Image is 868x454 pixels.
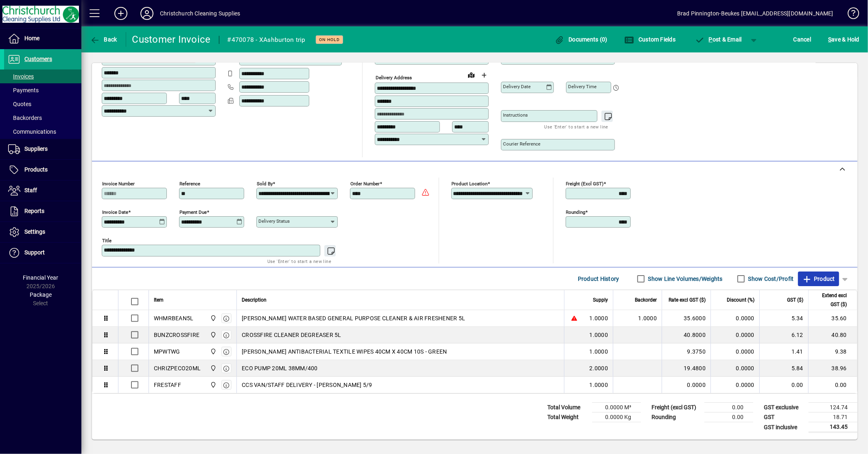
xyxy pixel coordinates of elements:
[593,295,608,304] span: Supply
[667,348,706,356] div: 9.3750
[154,381,181,389] div: FRESTAFF
[828,33,859,46] span: ave & Hold
[553,32,610,47] button: Documents (0)
[154,331,199,339] div: BUNZCROSSFIRE
[809,413,857,422] td: 18.71
[747,275,794,283] label: Show Cost/Profit
[787,295,803,304] span: GST ($)
[154,295,164,304] span: Item
[711,310,759,327] td: 0.0000
[4,111,81,125] a: Backorders
[711,360,759,377] td: 0.0000
[132,33,211,46] div: Customer Invoice
[478,69,491,82] button: Choose address
[4,97,81,111] a: Quotes
[669,295,706,304] span: Rate excl GST ($)
[154,314,194,322] div: WHMRBEAN5L
[759,360,808,377] td: 5.84
[24,166,48,173] span: Products
[4,222,81,242] a: Settings
[647,413,704,422] td: Rounding
[590,331,608,339] span: 1.0000
[30,291,52,298] span: Package
[711,327,759,343] td: 0.0000
[81,32,126,47] app-page-header-button: Back
[319,37,340,42] span: On hold
[258,218,290,224] mat-label: Delivery status
[8,73,34,80] span: Invoices
[102,209,128,215] mat-label: Invoice date
[4,125,81,139] a: Communications
[4,201,81,222] a: Reports
[578,272,619,285] span: Product History
[24,146,48,152] span: Suppliers
[242,364,318,372] span: ECO PUMP 20ML 38MM/400
[4,180,81,201] a: Staff
[709,36,713,43] span: P
[667,331,706,339] div: 40.8000
[760,413,809,422] td: GST
[711,377,759,393] td: 0.0000
[590,348,608,356] span: 1.0000
[503,112,528,118] mat-label: Instructions
[759,327,808,343] td: 6.12
[566,209,586,215] mat-label: Rounding
[23,274,59,281] span: Financial Year
[677,7,833,20] div: Brad Pinnington-Beukes [EMAIL_ADDRESS][DOMAIN_NAME]
[691,32,746,47] button: Post & Email
[590,314,608,322] span: 1.0000
[242,314,465,322] span: [PERSON_NAME] WATER BASED GENERAL PURPOSE CLEANER & AIR FRESHENER 5L
[638,314,657,322] span: 1.0000
[208,364,217,373] span: Christchurch Cleaning Supplies Ltd
[24,228,45,235] span: Settings
[760,403,809,413] td: GST exclusive
[813,291,847,309] span: Extend excl GST ($)
[711,343,759,360] td: 0.0000
[808,310,857,327] td: 35.60
[667,314,706,322] div: 35.6000
[727,295,754,304] span: Discount (%)
[4,28,81,49] a: Home
[24,208,44,214] span: Reports
[24,249,45,256] span: Support
[160,7,240,20] div: Christchurch Cleaning Supplies
[808,377,857,393] td: 0.00
[623,32,678,47] button: Custom Fields
[760,422,809,432] td: GST inclusive
[154,364,201,372] div: CHRIZPECO20ML
[566,181,604,187] mat-label: Freight (excl GST)
[24,35,39,41] span: Home
[452,181,488,187] mat-label: Product location
[759,343,808,360] td: 1.41
[88,32,119,47] button: Back
[704,403,753,413] td: 0.00
[208,330,217,339] span: Christchurch Cleaning Supplies Ltd
[808,327,857,343] td: 40.80
[90,36,117,43] span: Back
[842,2,858,28] a: Knowledge Base
[8,101,31,107] span: Quotes
[4,83,81,97] a: Payments
[555,36,608,43] span: Documents (0)
[208,314,217,323] span: Christchurch Cleaning Supplies Ltd
[791,32,813,47] button: Cancel
[794,33,811,46] span: Cancel
[208,380,217,389] span: Christchurch Cleaning Supplies Ltd
[227,33,306,46] div: #470078 - XAshburton trip
[808,343,857,360] td: 9.38
[465,68,478,81] a: View on map
[590,364,608,372] span: 2.0000
[809,403,857,413] td: 124.74
[8,87,39,93] span: Payments
[24,56,52,62] span: Customers
[592,413,641,422] td: 0.0000 Kg
[242,381,372,389] span: CCS VAN/STAFF DELIVERY - [PERSON_NAME] 5/9
[267,256,331,266] mat-hint: Use 'Enter' to start a new line
[179,181,200,187] mat-label: Reference
[695,36,742,43] span: ost & Email
[704,413,753,422] td: 0.00
[828,36,831,43] span: S
[647,403,704,413] td: Freight (excl GST)
[4,70,81,83] a: Invoices
[759,310,808,327] td: 5.34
